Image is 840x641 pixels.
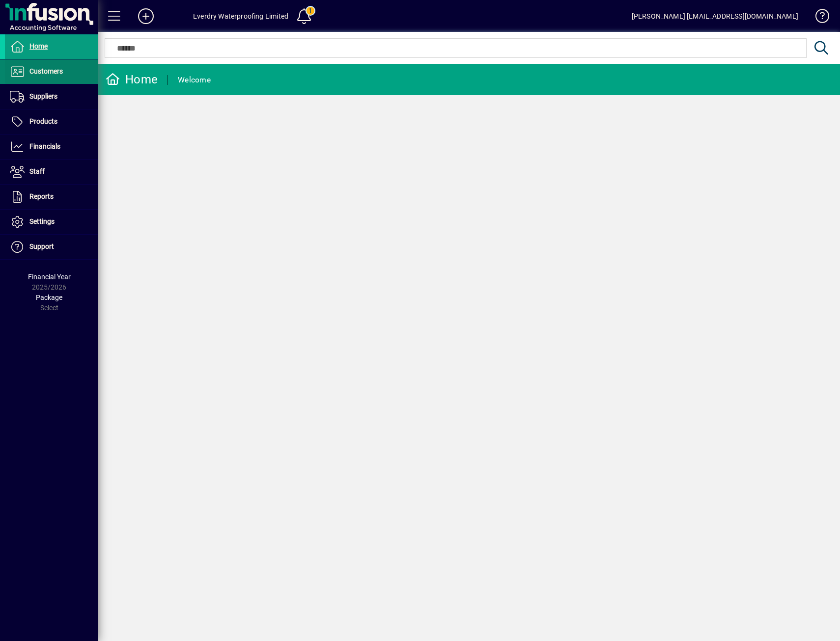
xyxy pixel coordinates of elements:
span: Products [29,117,57,125]
a: Products [5,109,98,134]
span: Financials [29,142,60,150]
span: Reports [29,192,54,200]
button: Profile [162,7,193,25]
a: Customers [5,59,98,84]
a: Reports [5,185,98,209]
span: Suppliers [29,92,57,100]
div: Home [106,72,158,87]
span: Package [36,294,62,301]
div: Everdry Waterproofing Limited [193,8,288,24]
a: Staff [5,160,98,184]
a: Support [5,235,98,259]
span: Customers [29,67,63,75]
button: Add [130,7,162,25]
span: Settings [29,217,55,225]
div: [PERSON_NAME] [EMAIL_ADDRESS][DOMAIN_NAME] [632,8,798,24]
div: Welcome [178,72,211,88]
span: Support [29,242,54,250]
a: Knowledge Base [808,2,828,34]
a: Settings [5,210,98,234]
span: Financial Year [28,273,71,281]
span: Staff [29,167,45,175]
a: Financials [5,134,98,159]
span: Home [29,42,48,50]
a: Suppliers [5,84,98,109]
